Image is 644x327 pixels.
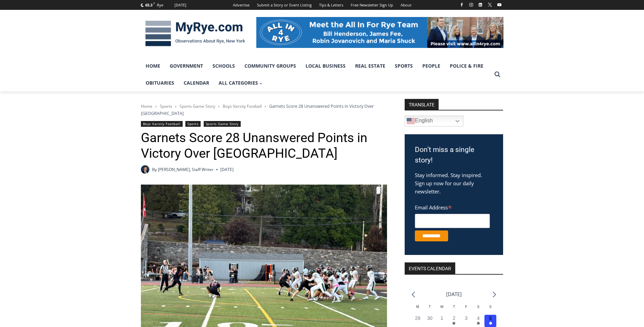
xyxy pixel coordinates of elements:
[160,103,172,109] a: Sports
[415,315,420,321] time: 29
[491,68,503,81] button: View Search Form
[489,305,492,309] span: S
[155,104,157,109] span: >
[174,2,186,8] div: [DATE]
[218,104,220,109] span: >
[484,315,497,327] button: 5 Has events
[264,104,266,109] span: >
[448,315,460,327] button: 2 Has events
[407,117,415,125] img: en
[214,74,268,91] a: All Categories
[477,322,480,325] em: Has events
[477,315,480,321] time: 4
[448,304,460,315] div: Thursday
[153,1,155,5] span: F
[141,103,387,117] nav: Breadcrumbs
[180,103,215,109] a: Sports Game Story
[429,305,431,309] span: T
[141,121,183,127] a: Boys Varsity Football
[141,165,149,174] a: Author image
[223,103,262,109] a: Boys Varsity Football
[158,167,214,172] a: [PERSON_NAME], Staff Writer
[489,315,492,321] time: 5
[424,315,436,327] button: 30
[405,116,463,126] a: English
[301,57,350,74] a: Local Business
[141,165,149,174] img: Charlie Morris headshot PROFESSIONAL HEADSHOT
[141,103,374,116] span: Garnets Score 28 Unanswered Points in Victory Over [GEOGRAPHIC_DATA]
[472,315,484,327] button: 4 Has events
[477,305,479,309] span: S
[157,2,163,8] div: Rye
[418,57,445,74] a: People
[141,74,179,91] a: Obituaries
[240,57,301,74] a: Community Groups
[141,103,152,109] a: Home
[465,315,467,321] time: 3
[411,291,415,298] a: Previous month
[411,315,424,327] button: 29
[219,79,263,87] span: All Categories
[476,1,484,9] a: Linkedin
[220,166,234,173] time: [DATE]
[152,166,157,173] span: By
[415,201,490,213] label: Email Address
[424,304,436,315] div: Tuesday
[441,315,443,321] time: 1
[436,315,448,327] button: 1
[179,74,214,91] a: Calendar
[175,104,177,109] span: >
[489,322,492,325] em: Has events
[141,57,165,74] a: Home
[141,130,387,161] h1: Garnets Score 28 Unanswered Points in Victory Over [GEOGRAPHIC_DATA]
[460,315,472,327] button: 3
[165,57,208,74] a: Government
[495,1,503,9] a: YouTube
[472,304,484,315] div: Saturday
[141,16,250,51] img: MyRye.com
[415,144,493,166] h3: Don't miss a single story!
[467,1,475,9] a: Instagram
[453,315,455,321] time: 2
[458,1,466,9] a: Facebook
[141,57,491,92] nav: Primary Navigation
[427,315,433,321] time: 30
[405,99,439,110] strong: TRANSLATE
[411,304,424,315] div: Monday
[256,17,503,48] img: All in for Rye
[390,57,418,74] a: Sports
[445,57,488,74] a: Police & Fire
[484,304,497,315] div: Sunday
[416,305,419,309] span: M
[453,305,455,309] span: T
[436,304,448,315] div: Wednesday
[208,57,240,74] a: Schools
[405,262,455,274] h2: Events Calendar
[446,290,462,299] li: [DATE]
[415,171,493,195] p: Stay informed. Stay inspired. Sign up now for our daily newsletter.
[204,121,241,127] a: Sports Game Story
[486,1,494,9] a: X
[440,305,443,309] span: W
[145,2,152,7] span: 65.3
[493,291,496,298] a: Next month
[453,322,455,325] em: Has events
[465,305,467,309] span: F
[185,121,201,127] a: Sports
[350,57,390,74] a: Real Estate
[460,304,472,315] div: Friday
